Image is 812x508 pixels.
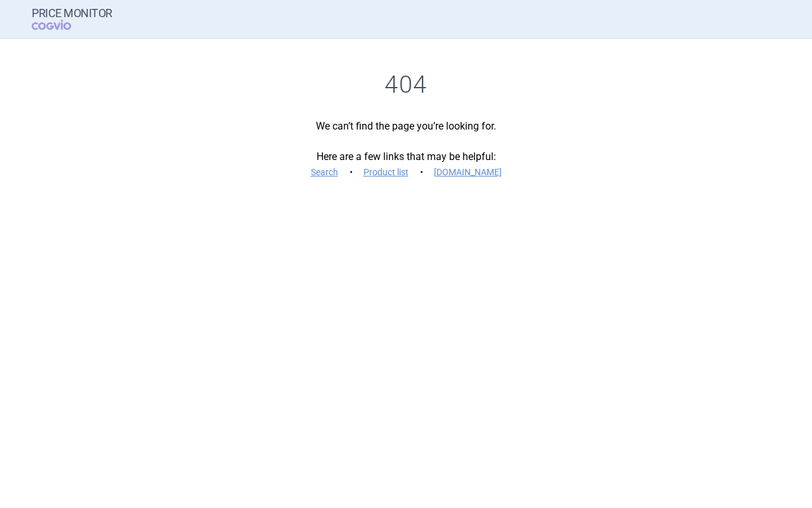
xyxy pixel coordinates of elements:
strong: Price Monitor [32,7,112,20]
h1: 404 [32,70,780,100]
i: • [415,166,428,178]
a: [DOMAIN_NAME] [434,168,502,177]
span: COGVIO [32,20,89,30]
a: Product list [363,168,409,177]
a: Price MonitorCOGVIO [32,7,112,31]
a: Search [311,168,338,177]
i: • [344,166,357,178]
p: We can’t find the page you’re looking for. Here are a few links that may be helpful: [32,119,780,180]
